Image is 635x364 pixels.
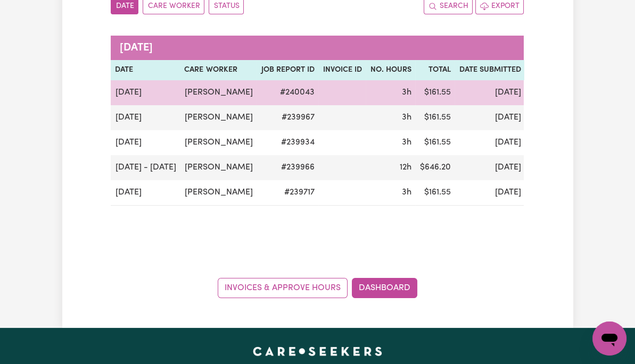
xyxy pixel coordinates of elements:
[180,80,257,105] td: [PERSON_NAME]
[180,130,257,155] td: [PERSON_NAME]
[111,80,180,105] td: [DATE]
[455,180,525,206] td: [DATE]
[257,60,318,80] th: Job Report ID
[257,105,318,130] td: # 239967
[366,60,415,80] th: No. Hours
[401,113,411,122] span: 3 hours
[253,347,382,355] a: Careseekers home page
[455,80,525,105] td: [DATE]
[415,105,455,130] td: $ 161.55
[257,80,318,105] td: # 240043
[455,105,525,130] td: [DATE]
[111,130,180,155] td: [DATE]
[415,155,455,180] td: $ 646.20
[318,60,366,80] th: Invoice ID
[111,105,180,130] td: [DATE]
[218,278,348,298] a: Invoices & Approve Hours
[257,180,318,206] td: # 239717
[455,155,525,180] td: [DATE]
[455,60,525,80] th: Date Submitted
[415,80,455,105] td: $ 161.55
[415,60,455,80] th: Total
[180,180,257,206] td: [PERSON_NAME]
[111,180,180,206] td: [DATE]
[399,163,411,172] span: 12 hours
[257,155,318,180] td: # 239966
[415,130,455,155] td: $ 161.55
[401,88,411,97] span: 3 hours
[401,138,411,147] span: 3 hours
[415,180,455,206] td: $ 161.55
[592,321,626,355] iframe: Button to launch messaging window
[401,188,411,197] span: 3 hours
[111,60,180,80] th: Date
[180,105,257,130] td: [PERSON_NAME]
[455,130,525,155] td: [DATE]
[180,60,257,80] th: Care worker
[352,278,417,298] a: Dashboard
[180,155,257,180] td: [PERSON_NAME]
[111,155,180,180] td: [DATE] - [DATE]
[257,130,318,155] td: # 239934
[111,36,629,60] caption: [DATE]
